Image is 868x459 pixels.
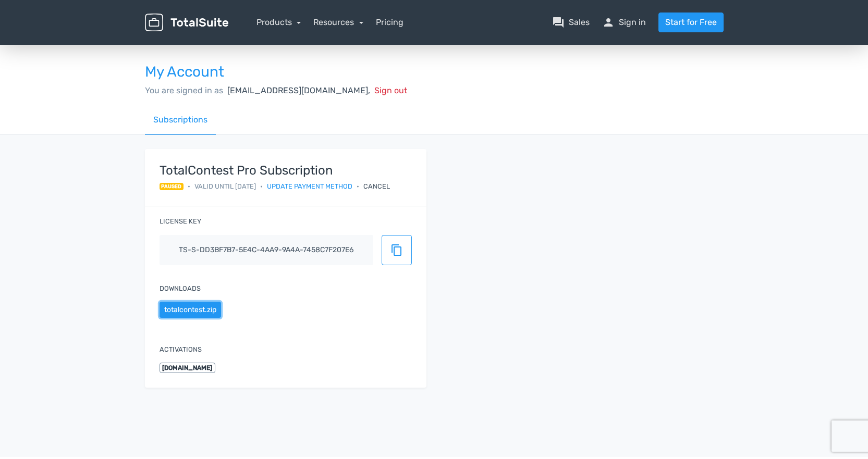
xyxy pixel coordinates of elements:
span: • [357,181,359,191]
span: content_copy [390,244,403,256]
span: Sign out [374,85,407,95]
a: Subscriptions [145,105,216,135]
a: personSign in [602,16,646,29]
img: TotalSuite for WordPress [145,14,228,32]
a: Products [256,17,301,27]
a: Update payment method [267,181,352,191]
span: • [260,181,263,191]
button: content_copy [382,235,412,265]
span: Valid until [DATE] [194,181,256,191]
span: question_answer [552,16,565,29]
span: [EMAIL_ADDRESS][DOMAIN_NAME], [227,85,370,95]
a: Pricing [376,16,404,29]
span: [DOMAIN_NAME] [160,363,216,373]
span: paused [160,183,184,190]
span: You are signed in as [145,85,223,95]
span: person [602,16,615,29]
label: Activations [160,344,202,354]
div: Cancel [363,181,390,191]
button: totalcontest.zip [160,302,221,318]
h3: My Account [145,64,724,80]
a: Start for Free [658,13,724,32]
a: question_answerSales [552,16,590,29]
label: License key [160,216,201,226]
a: Resources [313,17,363,27]
strong: TotalContest Pro Subscription [160,164,390,177]
span: • [188,181,190,191]
label: Downloads [160,283,201,293]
